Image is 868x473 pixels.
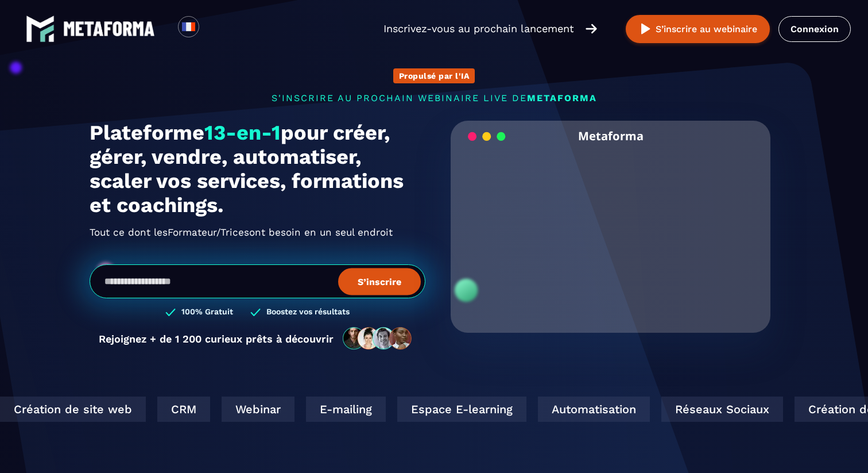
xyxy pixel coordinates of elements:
[485,397,597,422] div: Automatisation
[527,93,597,103] span: METAFORMA
[26,14,55,43] img: logo
[609,397,730,422] div: Réseaux Sociaux
[399,71,470,80] p: Propulsé par l'IA
[168,223,249,241] span: Formateur/Trices
[253,397,333,422] div: E-mailing
[250,307,261,318] img: checked
[90,121,425,217] h1: Plateforme pour créer, gérer, vendre, automatiser, scaler vos services, formations et coachings.
[181,20,196,34] img: fr
[339,326,416,351] img: community-people
[468,131,506,142] img: loading
[181,307,233,318] h3: 100% Gratuit
[165,307,176,318] img: checked
[90,93,778,103] p: s'inscrire au prochain webinaire live de
[99,333,334,345] p: Rejoignez + de 1 200 curieux prêts à découvrir
[626,15,770,43] button: S’inscrire au webinaire
[63,21,155,36] img: logo
[209,22,218,36] input: Search for option
[266,307,350,318] h3: Boostez vos résultats
[344,397,474,422] div: Espace E-learning
[204,121,281,145] span: 13-en-1
[638,22,653,36] img: play
[199,16,227,41] div: Search for option
[338,268,421,295] button: S’inscrire
[104,397,157,422] div: CRM
[778,16,851,42] a: Connexion
[586,22,597,35] img: arrow-right
[90,223,425,241] h2: Tout ce dont les ont besoin en un seul endroit
[383,21,574,37] p: Inscrivez-vous au prochain lancement
[578,121,644,151] h2: Metaforma
[169,397,242,422] div: Webinar
[459,151,762,302] video: Your browser does not support the video tag.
